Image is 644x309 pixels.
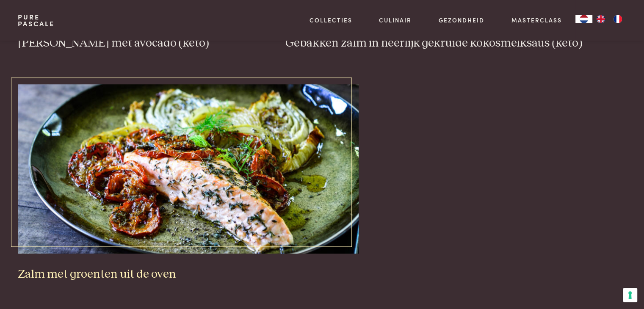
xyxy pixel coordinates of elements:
a: Culinair [379,16,412,25]
button: Uw voorkeuren voor toestemming voor trackingtechnologieën [623,288,637,302]
h3: Gebakken zalm in heerlijk gekruide kokosmelksaus (keto) [285,36,626,51]
div: Language [575,15,592,23]
a: FR [609,15,626,23]
a: Masterclass [511,16,562,25]
a: Gezondheid [439,16,484,25]
h3: Zalm met groenten uit de oven [18,267,359,282]
a: Zalm met groenten uit de oven Zalm met groenten uit de oven [18,84,359,281]
aside: Language selected: Nederlands [575,15,626,23]
a: EN [592,15,609,23]
a: Collecties [310,16,352,25]
a: NL [575,15,592,23]
a: PurePascale [18,14,55,27]
img: Zalm met groenten uit de oven [18,84,359,254]
h3: [PERSON_NAME] met avocado (keto) [18,36,252,51]
ul: Language list [592,15,626,23]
